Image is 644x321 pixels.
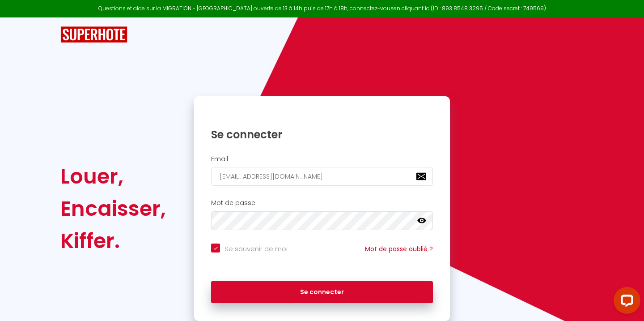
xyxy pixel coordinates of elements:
h2: Mot de passe [211,199,433,207]
input: Ton Email [211,167,433,186]
div: Kiffer. [60,225,166,257]
div: Encaisser, [60,193,166,225]
iframe: LiveChat chat widget [606,283,644,321]
img: SuperHote logo [60,26,127,43]
div: Louer, [60,160,166,193]
button: Se connecter [211,281,433,304]
h2: Email [211,155,433,163]
a: en cliquant ici [394,4,431,12]
h1: Se connecter [211,128,433,141]
a: Mot de passe oublié ? [365,244,433,253]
